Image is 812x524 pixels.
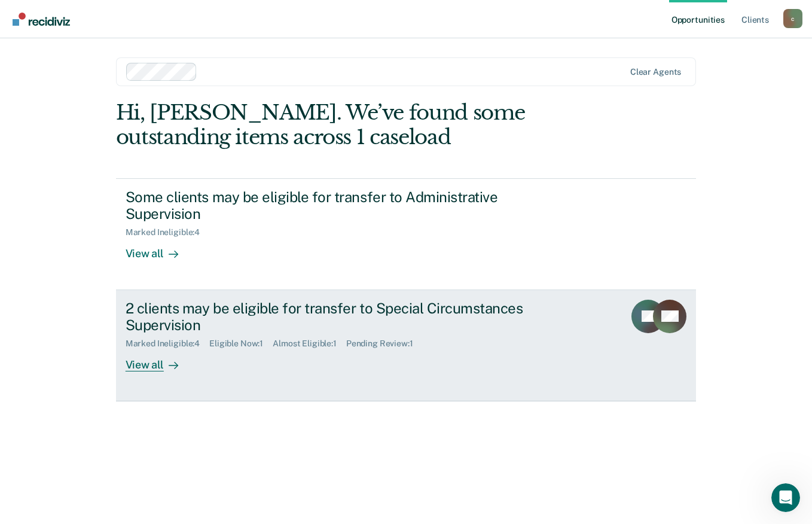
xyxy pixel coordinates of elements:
div: Marked Ineligible : 4 [126,227,209,237]
div: View all [126,237,193,261]
button: Profile dropdown button [783,9,802,28]
div: Eligible Now : 1 [209,339,273,349]
div: Pending Review : 1 [346,339,423,349]
img: Recidiviz [13,13,70,26]
div: Some clients may be eligible for transfer to Administrative Supervision [126,188,545,223]
div: Hi, [PERSON_NAME]. We’ve found some outstanding items across 1 caseload [116,100,580,150]
a: 2 clients may be eligible for transfer to Special Circumstances SupervisionMarked Ineligible:4Eli... [116,290,697,401]
div: Clear agents [630,67,681,77]
a: Some clients may be eligible for transfer to Administrative SupervisionMarked Ineligible:4View all [116,178,697,290]
iframe: Intercom live chat [771,483,800,512]
div: View all [126,349,193,372]
div: 2 clients may be eligible for transfer to Special Circumstances Supervision [126,300,545,334]
div: Marked Ineligible : 4 [126,339,209,349]
div: c [783,9,802,28]
div: Almost Eligible : 1 [273,339,346,349]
